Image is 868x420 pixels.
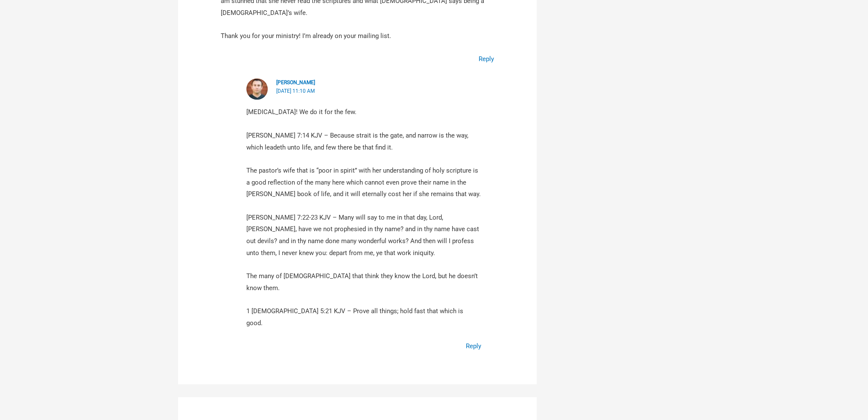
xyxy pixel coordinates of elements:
[221,30,494,42] p: Thank you for your ministry! I’m already on your mailing list.
[246,164,481,200] p: The pastor’s wife that is “poor in spirit” with her understanding of holy scripture is a good ref...
[465,342,481,350] a: Reply to Marco
[246,270,481,294] p: The many of [DEMOGRAPHIC_DATA] that think they know the Lord, but he doesn’t know them.
[246,305,481,329] p: 1 [DEMOGRAPHIC_DATA] 5:21 KJV – Prove all things; hold fast that which is good.
[246,211,481,259] p: [PERSON_NAME] 7:22-23 KJV – Many will say to me in that day, Lord, [PERSON_NAME], have we not pro...
[276,79,315,85] b: [PERSON_NAME]
[276,88,315,94] a: [DATE] 11:10 AM
[246,129,481,153] p: [PERSON_NAME] 7:14 KJV – Because strait is the gate, and narrow is the way, which leadeth unto li...
[246,106,481,118] p: [MEDICAL_DATA]! We do it for the few.
[478,55,494,63] a: Reply to Mary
